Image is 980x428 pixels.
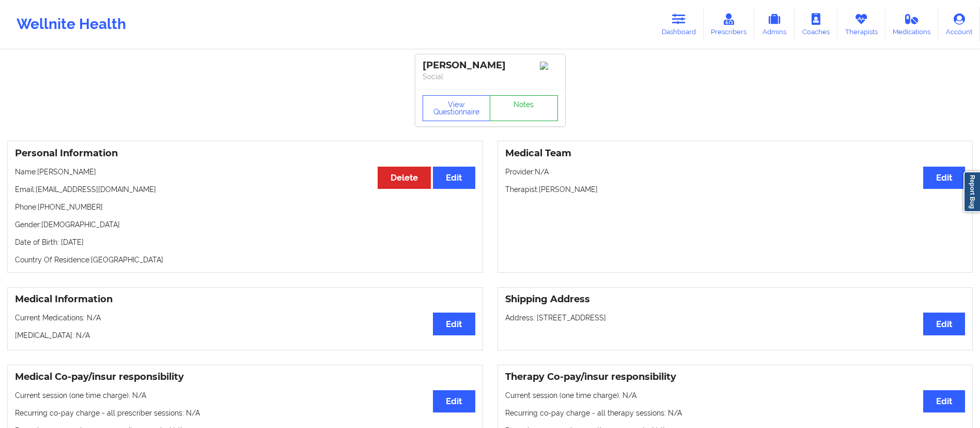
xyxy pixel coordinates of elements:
p: Gender: [DEMOGRAPHIC_DATA] [15,219,475,230]
a: Notes [490,95,558,121]
button: Edit [433,167,475,189]
p: Current session (one time charge): N/A [15,390,475,401]
a: Dashboard [654,7,704,41]
p: Phone: [PHONE_NUMBER] [15,202,475,212]
button: Edit [923,313,965,335]
p: Recurring co-pay charge - all prescriber sessions : N/A [15,408,475,418]
p: Current Medications: N/A [15,313,475,323]
a: Coaches [795,7,837,41]
button: Edit [923,390,965,412]
button: Edit [433,390,475,412]
a: Medications [885,7,939,41]
h3: Personal Information [15,147,475,159]
h3: Therapy Co-pay/insur responsibility [505,371,966,383]
button: View Questionnaire [423,95,491,121]
button: Edit [433,313,475,335]
h3: Shipping Address [505,293,966,305]
button: Delete [378,167,431,189]
p: Therapist: [PERSON_NAME] [505,184,966,195]
p: Social [423,71,558,82]
p: Date of Birth: [DATE] [15,237,475,247]
p: Address: [STREET_ADDRESS] [505,313,966,323]
p: Current session (one time charge): N/A [505,390,966,401]
h3: Medical Team [505,147,966,159]
a: Prescribers [704,7,755,41]
a: Therapists [837,7,885,41]
a: Admins [754,7,795,41]
p: Email: [EMAIL_ADDRESS][DOMAIN_NAME] [15,184,475,195]
button: Edit [923,167,965,189]
a: Account [938,7,980,41]
h3: Medical Co-pay/insur responsibility [15,371,475,383]
img: Image%2Fplaceholer-image.png [540,62,558,70]
h3: Medical Information [15,293,475,305]
p: Recurring co-pay charge - all therapy sessions : N/A [505,408,966,418]
p: Name: [PERSON_NAME] [15,167,475,177]
a: Report Bug [963,171,980,212]
p: Country Of Residence: [GEOGRAPHIC_DATA] [15,255,475,265]
div: [PERSON_NAME] [423,60,558,71]
p: Provider: N/A [505,167,966,177]
p: [MEDICAL_DATA]: N/A [15,330,475,341]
